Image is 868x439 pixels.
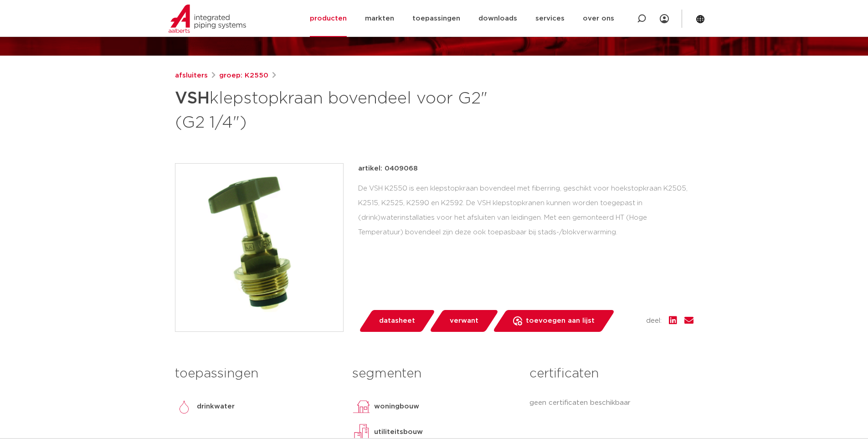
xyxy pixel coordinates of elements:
span: datasheet [379,314,415,328]
a: afsluiters [175,70,208,81]
span: toevoegen aan lijst [526,314,595,328]
p: woningbouw [374,401,419,412]
img: woningbouw [352,398,370,416]
h1: klepstopkraan bovendeel voor G2" (G2 1/4") [175,85,517,134]
h3: toepassingen [175,365,339,383]
a: groep: K2550 [219,70,268,81]
a: verwant [429,310,499,332]
span: deel: [646,315,662,326]
div: De VSH K2550 is een klepstopkraan bovendeel met fiberring, geschikt voor hoekstopkraan K2505, K25... [358,181,693,239]
h3: certificaten [529,365,693,383]
p: drinkwater [197,401,235,412]
p: utiliteitsbouw [374,427,423,438]
p: artikel: 0409068 [358,163,418,174]
span: verwant [450,314,478,328]
h3: segmenten [352,365,516,383]
p: geen certificaten beschikbaar [529,398,693,408]
img: Product Image for VSH klepstopkraan bovendeel voor G2" (G2 1/4") [175,164,343,331]
img: drinkwater [175,398,193,416]
a: datasheet [358,310,436,332]
strong: VSH [175,90,210,107]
